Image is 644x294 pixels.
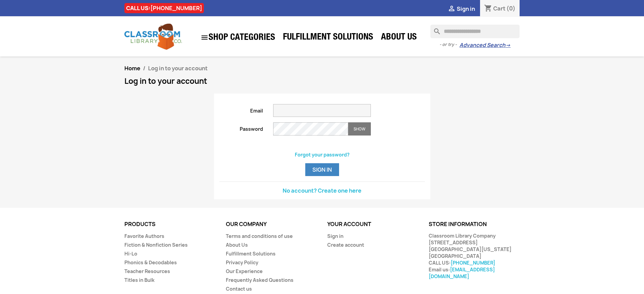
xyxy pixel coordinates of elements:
i:  [448,5,456,13]
span: Sign in [457,5,475,13]
a: About Us [226,242,248,248]
a: Home [124,65,140,72]
a: Fiction & Nonfiction Series [124,242,188,248]
a: Fulfillment Solutions [280,31,377,45]
h1: Log in to your account [124,77,520,85]
a: SHOP CATEGORIES [197,30,279,45]
a: [PHONE_NUMBER] [451,260,495,266]
span: Log in to your account [148,65,208,72]
i: search [430,25,438,33]
i: shopping_cart [484,5,492,13]
input: Password input [273,122,348,136]
a: Your account [327,220,371,228]
a: Contact us [226,286,252,292]
a:  Sign in [448,5,475,13]
span: - or try - [439,41,459,48]
a: Phonics & Decodables [124,259,177,266]
span: Cart [493,5,505,12]
a: Titles in Bulk [124,277,154,283]
a: Sign in [327,233,343,239]
a: Fulfillment Solutions [226,250,276,257]
div: Classroom Library Company [STREET_ADDRESS] [GEOGRAPHIC_DATA][US_STATE] [GEOGRAPHIC_DATA] CALL US:... [429,232,520,280]
p: Products [124,221,216,227]
button: Sign in [305,163,339,176]
a: Advanced Search→ [459,42,510,49]
label: Password [214,122,268,132]
div: CALL US: [124,3,204,13]
label: Email [214,104,268,114]
a: Teacher Resources [124,268,170,274]
a: Terms and conditions of use [226,233,293,239]
a: Favorite Authors [124,233,164,239]
p: Our company [226,221,317,227]
a: Frequently Asked Questions [226,277,293,283]
a: [PHONE_NUMBER] [150,4,202,12]
img: Classroom Library Company [124,24,182,50]
input: Search [430,25,520,38]
a: Hi-Lo [124,250,137,257]
a: Forgot your password? [295,151,350,158]
button: Show [348,122,371,136]
a: Create account [327,242,364,248]
a: [EMAIL_ADDRESS][DOMAIN_NAME] [429,266,495,279]
p: Store information [429,221,520,227]
span: → [505,42,510,49]
a: Privacy Policy [226,259,258,266]
i:  [200,33,209,42]
a: About Us [378,31,420,45]
a: No account? Create one here [283,187,361,194]
span: (0) [506,5,516,12]
a: Our Experience [226,268,263,274]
